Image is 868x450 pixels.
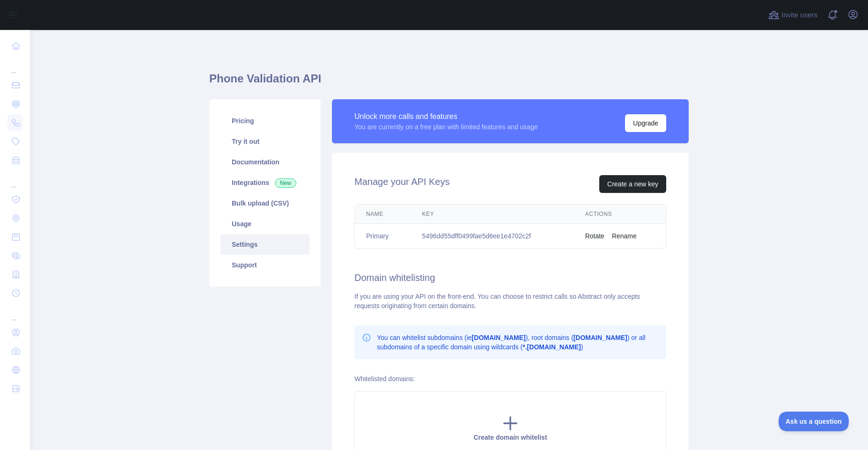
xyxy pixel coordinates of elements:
div: ... [7,170,22,189]
a: Bulk upload (CSV) [221,193,309,214]
a: Support [221,255,309,275]
div: You are currently on a free plan with limited features and usage [354,122,538,132]
td: Primary [355,224,411,249]
div: If you are using your API on the front-end. You can choose to restrict calls so Abstract only acc... [354,292,666,310]
a: Usage [221,214,309,234]
div: ... [7,303,22,322]
button: Rename [612,231,637,241]
button: Create a new key [599,175,666,193]
span: Create domain whitelist [473,434,547,441]
h1: Phone Validation API [209,71,689,94]
label: Whitelisted domains: [354,375,415,383]
a: Try it out [221,131,309,152]
td: 5496dd55dff0499fae5d6ee1e4702c2f [411,224,574,249]
th: Key [411,205,574,224]
th: Name [355,205,411,224]
b: *.[DOMAIN_NAME] [522,343,581,351]
h2: Manage your API Keys [354,175,449,193]
a: Documentation [221,152,309,172]
p: You can whitelist subdomains (ie ), root domains ( ) or all subdomains of a specific domain using... [377,333,659,352]
b: [DOMAIN_NAME] [574,334,627,341]
a: Settings [221,234,309,255]
button: Rotate [585,231,604,241]
button: Upgrade [625,114,666,132]
div: Unlock more calls and features [354,111,538,122]
button: Invite users [766,7,819,22]
a: Integrations New [221,172,309,193]
b: [DOMAIN_NAME] [472,334,526,341]
span: New [275,178,296,188]
span: Invite users [781,10,817,21]
th: Actions [574,205,666,224]
h2: Domain whitelisting [354,271,666,284]
div: ... [7,56,22,75]
iframe: Toggle Customer Support [779,412,849,431]
a: Pricing [221,111,309,131]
